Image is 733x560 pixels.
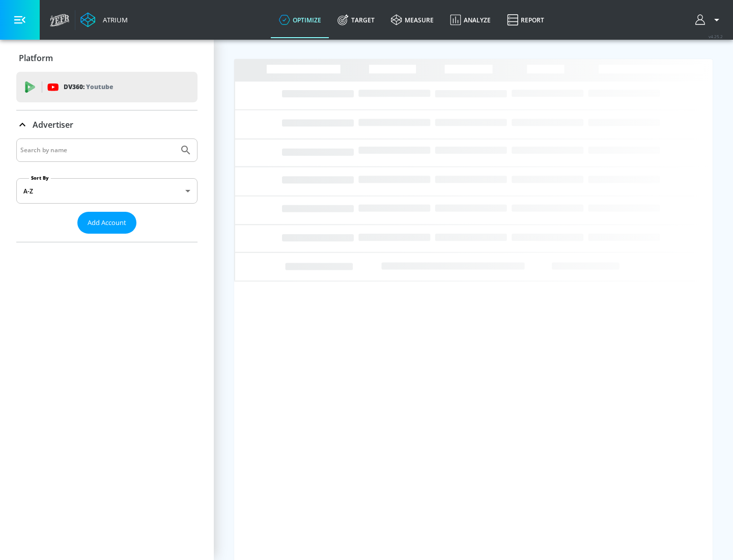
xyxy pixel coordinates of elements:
span: Add Account [88,217,126,229]
div: A-Z [16,178,198,204]
p: Platform [19,52,53,64]
label: Sort By [29,175,51,181]
span: v 4.25.2 [709,34,723,39]
a: Target [329,2,383,38]
a: measure [383,2,442,38]
p: Youtube [86,81,113,92]
button: Add Account [77,212,136,234]
input: Search by name [20,144,175,157]
a: Analyze [442,2,499,38]
nav: list of Advertiser [16,234,198,242]
p: DV360: [64,81,113,93]
a: Atrium [80,12,128,27]
a: Report [499,2,552,38]
div: Advertiser [16,138,198,242]
a: optimize [271,2,329,38]
div: Advertiser [16,110,198,139]
div: Atrium [99,15,128,24]
div: Platform [16,44,198,72]
p: Advertiser [33,119,73,130]
div: DV360: Youtube [16,72,198,102]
